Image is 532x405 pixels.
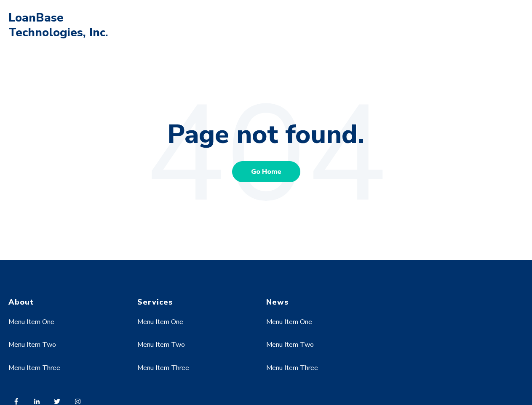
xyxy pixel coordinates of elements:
[266,317,312,327] a: Menu Item One
[266,340,314,349] a: Menu Item Two
[8,307,122,393] div: Navigation Menu
[232,161,300,182] a: Go Home
[137,340,185,349] a: Menu Item Two
[137,363,189,373] a: Menu Item Three
[8,118,524,151] h1: Page not found.
[8,297,122,307] h4: About
[137,307,251,393] div: Navigation Menu
[8,317,54,327] a: Menu Item One
[8,340,56,349] a: Menu Item Two
[8,363,60,373] a: Menu Item Three
[266,363,318,373] a: Menu Item Three
[266,307,380,393] div: Navigation Menu
[8,11,114,40] h1: LoanBase Technologies, Inc.
[137,317,183,327] a: Menu Item One
[137,297,251,307] h4: Services
[266,297,380,307] h4: News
